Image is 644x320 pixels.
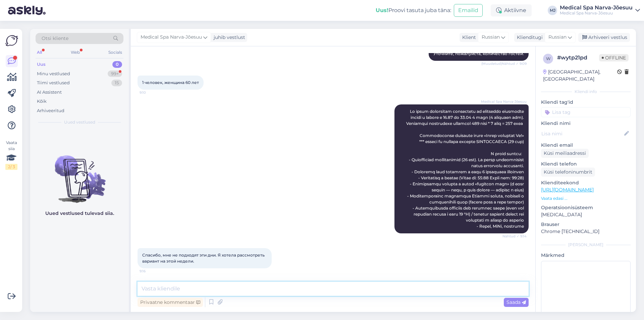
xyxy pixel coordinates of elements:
[557,54,599,62] div: # wytp21pd
[376,6,451,14] div: Proovi tasuta juba täna:
[37,71,70,77] div: Minu vestlused
[541,120,631,127] p: Kliendi nimi
[541,195,631,201] p: Vaata edasi ...
[541,179,631,186] p: Klienditeekond
[543,68,617,83] div: [GEOGRAPHIC_DATA], [GEOGRAPHIC_DATA]
[454,4,483,17] button: Emailid
[491,4,532,16] div: Aktiivne
[541,187,594,193] a: [URL][DOMAIN_NAME]
[37,80,70,86] div: Tiimi vestlused
[69,48,81,57] div: Web
[37,89,62,96] div: AI Assistent
[541,204,631,211] p: Operatsioonisüsteem
[376,7,388,13] b: Uus!
[541,142,631,149] p: Kliendi email
[5,164,17,170] div: 2 / 3
[514,34,543,41] div: Klienditugi
[560,10,633,16] div: Medical Spa Narva-Jõesuu
[560,5,640,16] a: Medical Spa Narva-JõesuuMedical Spa Narva-Jõesuu
[541,252,631,259] p: Märkmed
[42,35,68,42] span: Otsi kliente
[541,107,631,117] input: Lisa tag
[541,228,631,235] p: Chrome [TECHNICAL_ID]
[546,56,550,61] span: w
[501,234,527,239] span: Nähtud ✓ 9:14
[5,140,17,170] div: Vaata siia
[541,149,589,158] div: Küsi meiliaadressi
[138,298,203,307] div: Privaatne kommentaar
[142,80,199,85] span: 1 человек, женщина 60 лет
[541,242,631,248] div: [PERSON_NAME]
[541,161,631,168] p: Kliendi telefon
[548,6,557,15] div: MJ
[142,253,266,264] span: Спасибо, мне не подходят эти дни. Я хотела рассмотреть вариант на этой недели.
[541,89,631,95] div: Kliendi info
[541,221,631,228] p: Brauser
[599,54,629,61] span: Offline
[506,299,526,305] span: Saada
[460,34,476,41] div: Klient
[481,61,527,66] span: (Muudetud) Nähtud ✓ 9:09
[37,107,64,114] div: Arhiveeritud
[140,269,165,274] span: 9:16
[30,143,129,204] img: No chats
[541,130,623,137] input: Lisa nimi
[548,34,567,41] span: Russian
[211,34,245,41] div: juhib vestlust
[560,5,633,10] div: Medical Spa Narva-Jõesuu
[541,168,595,177] div: Küsi telefoninumbrit
[482,34,500,41] span: Russian
[37,98,47,105] div: Kõik
[578,33,630,42] div: Arhiveeri vestlus
[541,99,631,106] p: Kliendi tag'id
[36,48,43,57] div: All
[5,34,18,47] img: Askly Logo
[141,34,202,41] span: Medical Spa Narva-Jõesuu
[111,80,122,86] div: 15
[541,211,631,218] p: [MEDICAL_DATA]
[112,61,122,68] div: 0
[108,71,122,77] div: 99+
[481,99,527,104] span: Medical Spa Narva-Jõesuu
[140,90,165,95] span: 9:10
[64,119,95,125] span: Uued vestlused
[406,109,525,229] span: Lo ipsum dolorsitam consectetu ad elitseddo eiusmodte incidi u labore e 16.87 do 33.04 4 magn (4 ...
[107,48,123,57] div: Socials
[45,210,114,217] p: Uued vestlused tulevad siia.
[37,61,46,68] div: Uus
